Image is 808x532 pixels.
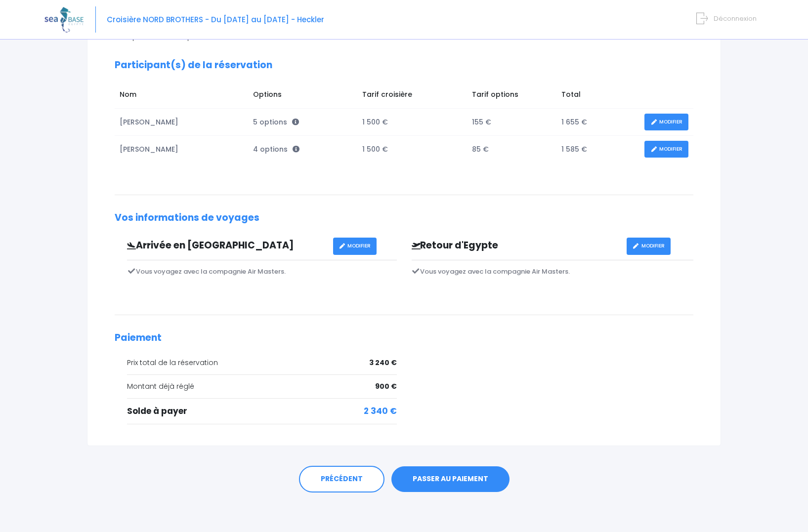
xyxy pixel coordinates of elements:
h3: Arrivée en [GEOGRAPHIC_DATA] [120,240,333,251]
td: 1 500 € [357,109,467,136]
a: MODIFIER [644,141,688,158]
span: 2 340 € [364,405,397,418]
td: 1 655 € [556,109,639,136]
a: MODIFIER [644,114,688,131]
span: 4 options [253,144,299,154]
span: 900 € [375,381,397,392]
a: PRÉCÉDENT [299,466,384,492]
a: MODIFIER [333,238,377,255]
h2: Vos informations de voyages [115,212,693,224]
td: Nom [115,84,248,108]
td: [PERSON_NAME] [115,136,248,163]
span: 3 240 € [369,358,397,368]
td: Tarif options [467,84,556,108]
a: MODIFIER [627,238,671,255]
a: PASSER AU PAIEMENT [391,466,510,492]
div: Solde à payer [127,405,397,418]
p: Vous voyagez avec la compagnie Air Masters. [412,267,694,277]
span: Croisière NORD BROTHERS - Du [DATE] au [DATE] - Heckler [107,14,324,25]
p: Vous voyagez avec la compagnie Air Masters. [127,267,397,277]
td: 155 € [467,109,556,136]
td: 1 500 € [357,136,467,163]
div: Prix total de la réservation [127,358,397,368]
h3: Retour d'Egypte [404,240,627,251]
td: 85 € [467,136,556,163]
span: 5 options [253,117,299,127]
td: [PERSON_NAME] [115,109,248,136]
td: Options [248,84,357,108]
td: Tarif croisière [357,84,467,108]
td: Total [556,84,639,108]
h2: Paiement [115,332,693,344]
td: 1 585 € [556,136,639,163]
h2: Participant(s) de la réservation [115,60,693,71]
div: Montant déjà réglé [127,381,397,392]
span: Déconnexion [714,14,757,23]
